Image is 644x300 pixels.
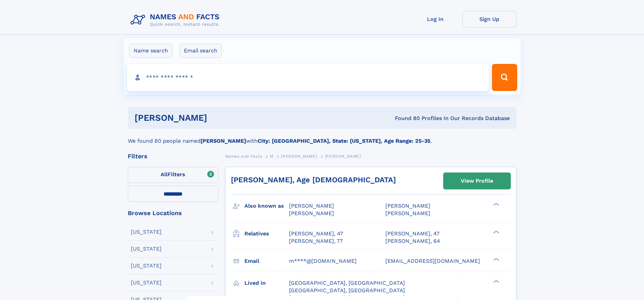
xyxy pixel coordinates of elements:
[244,255,289,267] h3: Email
[462,11,517,27] a: Sign Up
[385,203,430,209] span: [PERSON_NAME]
[444,173,510,189] a: View Profile
[135,114,301,122] h1: [PERSON_NAME]
[131,280,162,285] div: [US_STATE]
[200,138,246,144] b: [PERSON_NAME]
[492,257,500,261] div: ❯
[492,64,517,91] button: Search Button
[231,176,396,184] a: [PERSON_NAME], Age [DEMOGRAPHIC_DATA]
[244,228,289,239] h3: Relatives
[270,152,273,160] a: M
[385,258,480,264] span: [EMAIL_ADDRESS][DOMAIN_NAME]
[492,230,500,234] div: ❯
[461,173,493,189] div: View Profile
[225,152,262,160] a: Names and Facts
[128,167,218,183] label: Filters
[325,154,361,159] span: [PERSON_NAME]
[244,277,289,289] h3: Lived in
[492,279,500,283] div: ❯
[385,230,439,237] a: [PERSON_NAME], 47
[301,115,510,122] div: Found 80 Profiles In Our Records Database
[289,210,334,216] span: [PERSON_NAME]
[289,280,405,286] span: [GEOGRAPHIC_DATA], [GEOGRAPHIC_DATA]
[128,153,218,159] div: Filters
[128,210,218,216] div: Browse Locations
[492,202,500,207] div: ❯
[128,129,517,145] div: We found 80 people named with .
[129,44,172,58] label: Name search
[180,44,222,58] label: Email search
[289,230,343,237] a: [PERSON_NAME], 47
[385,237,440,245] a: [PERSON_NAME], 64
[131,229,162,235] div: [US_STATE]
[128,11,225,29] img: Logo Names and Facts
[127,64,489,91] input: search input
[258,138,430,144] b: City: [GEOGRAPHIC_DATA], State: [US_STATE], Age Range: 25-35
[289,237,343,245] a: [PERSON_NAME], 77
[131,263,162,269] div: [US_STATE]
[408,11,462,27] a: Log In
[281,154,317,159] span: [PERSON_NAME]
[161,171,168,178] span: All
[281,152,317,160] a: [PERSON_NAME]
[131,246,162,252] div: [US_STATE]
[289,287,405,294] span: [GEOGRAPHIC_DATA], [GEOGRAPHIC_DATA]
[385,210,430,216] span: [PERSON_NAME]
[270,154,273,159] span: M
[244,200,289,212] h3: Also known as
[289,203,334,209] span: [PERSON_NAME]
